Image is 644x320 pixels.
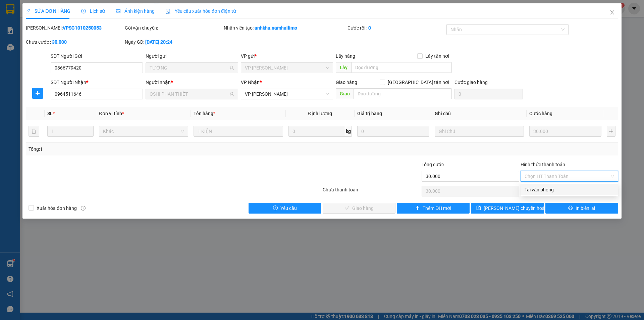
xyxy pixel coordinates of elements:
[26,38,123,46] div: Chưa cước :
[415,205,420,211] span: plus
[397,203,470,214] button: plusThêm ĐH mới
[521,162,565,167] label: Hình thức thanh toán
[529,111,552,116] span: Cước hàng
[165,8,236,14] span: Yêu cầu xuất hóa đơn điện tử
[245,63,329,73] span: VP Phạm Ngũ Lão
[81,9,86,13] span: clock-circle
[255,25,297,31] b: anhkha.namhailimo
[245,89,329,99] span: VP Phan Thiết
[34,204,79,212] span: Xuất hóa đơn hàng
[229,92,234,96] span: user
[432,107,527,120] th: Ghi chú
[241,52,333,60] div: VP gửi
[545,203,618,214] button: printerIn biên lai
[273,205,278,211] span: exclamation-circle
[150,90,228,98] input: Tên người nhận
[336,53,355,59] span: Lấy hàng
[145,39,172,45] b: [DATE] 20:24
[576,204,595,212] span: In biên lai
[345,126,352,137] span: kg
[146,52,238,60] div: Người gửi
[336,62,351,73] span: Lấy
[51,52,143,60] div: SĐT Người Gửi
[476,205,481,211] span: save
[322,186,421,198] div: Chưa thanh toán
[81,206,86,211] span: info-circle
[607,126,615,137] button: plus
[336,80,357,85] span: Giao hàng
[33,91,43,96] span: plus
[423,204,451,212] span: Thêm ĐH mới
[29,126,39,137] button: delete
[435,126,524,137] input: Ghi Chú
[385,79,452,86] span: [GEOGRAPHIC_DATA] tận nơi
[454,80,488,85] label: Cước giao hàng
[194,111,215,116] span: Tên hàng
[224,24,346,32] div: Nhân viên tạo:
[99,111,124,116] span: Đơn vị tính
[368,25,371,31] b: 0
[347,24,445,32] div: Cước rồi :
[484,204,547,212] span: [PERSON_NAME] chuyển hoàn
[351,62,452,73] input: Dọc đường
[357,126,429,137] input: 0
[354,88,452,99] input: Dọc đường
[241,80,260,85] span: VP Nhận
[194,126,283,137] input: VD: Bàn, Ghế
[103,126,184,136] span: Khác
[81,8,105,14] span: Lịch sử
[609,10,615,15] span: close
[568,205,573,211] span: printer
[336,88,354,99] span: Giao
[26,8,70,14] span: SỬA ĐƠN HÀNG
[423,52,452,60] span: Lấy tận nơi
[323,203,395,214] button: checkGiao hàng
[422,162,444,167] span: Tổng cước
[249,203,321,214] button: exclamation-circleYêu cầu
[116,8,155,14] span: Ảnh kiện hàng
[308,111,332,116] span: Định lượng
[454,89,523,99] input: Cước giao hàng
[63,25,102,31] b: VPSG1010250053
[525,186,614,193] div: Tại văn phòng
[47,111,53,116] span: SL
[146,79,238,86] div: Người nhận
[357,111,382,116] span: Giá trị hàng
[150,64,228,72] input: Tên người gửi
[29,145,249,153] div: Tổng: 1
[26,9,31,13] span: edit
[125,38,222,46] div: Ngày GD:
[603,3,622,22] button: Close
[229,65,234,70] span: user
[529,126,601,137] input: 0
[525,171,614,181] span: Chọn HT Thanh Toán
[165,9,171,14] img: icon
[26,24,123,32] div: [PERSON_NAME]:
[51,79,143,86] div: SĐT Người Nhận
[52,39,67,45] b: 30.000
[280,204,297,212] span: Yêu cầu
[116,9,120,13] span: picture
[32,88,43,99] button: plus
[471,203,544,214] button: save[PERSON_NAME] chuyển hoàn
[125,24,222,32] div: Gói vận chuyển:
